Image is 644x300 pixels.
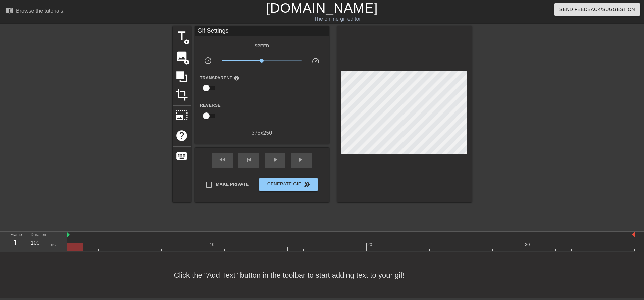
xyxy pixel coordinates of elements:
span: help [234,75,239,81]
span: Generate Gif [262,180,315,189]
div: 375 x 250 [195,129,329,137]
label: Duration [31,233,46,237]
span: add_circle [184,59,190,65]
div: Gif Settings [195,26,329,36]
div: The online gif editor [218,15,457,23]
a: [DOMAIN_NAME] [266,1,378,15]
img: bound-end.png [632,232,635,237]
span: speed [312,57,320,65]
label: Transparent [200,75,239,81]
span: slow_motion_video [204,57,212,65]
label: Speed [254,43,269,49]
div: 20 [367,241,373,248]
span: photo_size_select_large [175,109,188,122]
div: Browse the tutorials! [16,8,65,14]
span: menu_book [5,6,13,14]
span: image [175,50,188,63]
span: play_arrow [271,156,279,164]
span: skip_next [297,156,305,164]
span: fast_rewind [219,156,227,164]
span: Send Feedback/Suggestion [559,5,635,14]
span: crop [175,88,188,101]
div: ms [49,241,56,248]
span: add_circle [184,39,190,45]
span: Make Private [216,181,249,188]
button: Generate Gif [259,178,317,191]
div: 1 [10,237,20,249]
span: title [175,29,188,42]
span: keyboard [175,150,188,162]
div: 10 [210,241,216,248]
div: 30 [525,241,531,248]
span: help [175,129,188,142]
button: Send Feedback/Suggestion [554,3,640,16]
span: skip_previous [245,156,253,164]
div: Frame [5,232,25,251]
a: Browse the tutorials! [5,6,65,17]
label: Reverse [200,102,221,109]
span: double_arrow [303,180,311,189]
